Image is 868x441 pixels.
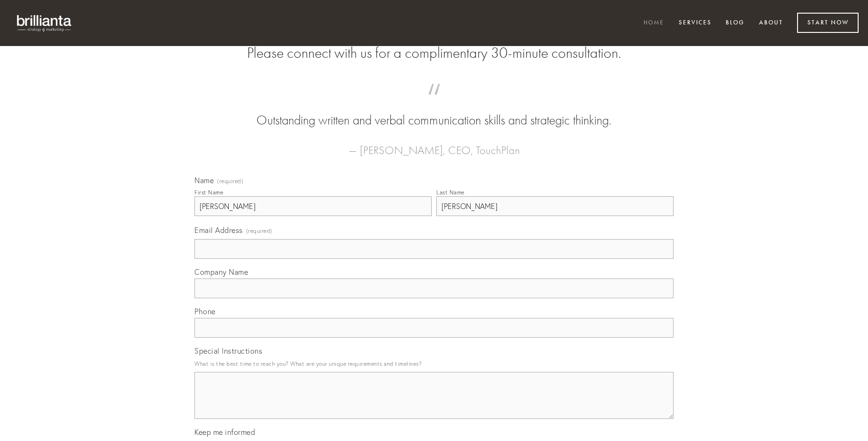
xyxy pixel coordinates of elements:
[436,189,465,196] div: Last Name
[194,307,216,316] span: Phone
[720,15,751,31] a: Blog
[753,15,789,31] a: About
[194,357,674,370] p: What is the best time to reach you? What are your unique requirements and timelines?
[797,13,859,33] a: Start Now
[194,346,262,356] span: Special Instructions
[194,225,243,235] span: Email Address
[209,93,659,111] span: “
[217,178,243,184] span: (required)
[637,15,670,31] a: Home
[673,15,718,31] a: Services
[194,176,214,185] span: Name
[194,189,223,196] div: First Name
[209,130,659,160] figcaption: — [PERSON_NAME], CEO, TouchPlan
[9,9,80,37] img: brillianta - research, strategy, marketing
[209,93,659,130] blockquote: Outstanding written and verbal communication skills and strategic thinking.
[194,44,674,62] h2: Please connect with us for a complimentary 30-minute consultation.
[194,427,255,437] span: Keep me informed
[246,224,272,237] span: (required)
[194,267,248,277] span: Company Name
